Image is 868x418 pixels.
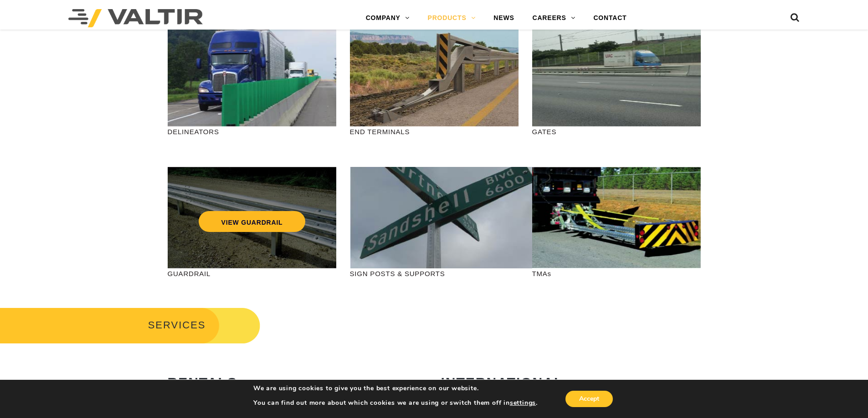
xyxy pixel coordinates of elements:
[419,9,485,27] a: PRODUCTS
[532,126,701,137] p: GATES
[357,9,419,27] a: COMPANY
[441,375,564,390] strong: INTERNATIONAL
[532,268,701,279] p: TMAs
[510,399,536,407] button: settings
[524,9,585,27] a: CAREERS
[253,399,538,407] p: You can find out more about which cookies we are using or switch them off in .
[168,268,336,279] p: GUARDRAIL
[484,9,523,27] a: NEWS
[68,9,203,27] img: Valtir
[168,375,237,390] strong: RENTALS
[253,384,538,393] p: We are using cookies to give you the best experience on our website.
[350,126,519,137] p: END TERMINALS
[350,268,519,279] p: SIGN POSTS & SUPPORTS
[168,126,336,137] p: DELINEATORS
[584,9,636,27] a: CONTACT
[565,391,613,407] button: Accept
[198,211,305,232] a: VIEW GUARDRAIL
